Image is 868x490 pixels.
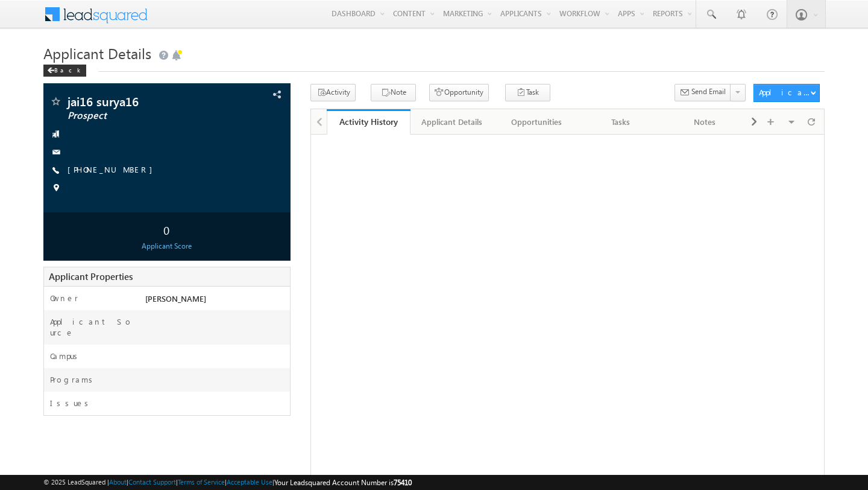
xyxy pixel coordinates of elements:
[43,43,151,63] span: Applicant Details
[68,95,220,107] span: jai16 surya16
[505,84,550,101] button: Task
[420,115,484,129] div: Applicant Details
[43,64,92,74] a: Back
[336,116,402,127] div: Activity History
[46,218,287,241] div: 0
[327,109,411,135] a: Activity History
[43,65,86,77] div: Back
[759,87,810,98] div: Applicant Actions
[50,351,82,361] label: Campus
[310,84,356,101] button: Activity
[178,478,225,486] a: Terms of Service
[50,316,133,338] label: Applicant Source
[588,115,652,129] div: Tasks
[43,477,412,488] span: © 2025 LeadSquared | | | | |
[46,241,287,252] div: Applicant Score
[109,478,127,486] a: About
[49,270,133,282] span: Applicant Properties
[394,478,412,487] span: 75410
[227,478,272,486] a: Acceptable Use
[495,109,579,135] a: Opportunities
[371,84,416,101] button: Note
[68,164,159,176] span: [PHONE_NUMBER]
[429,84,489,101] button: Opportunity
[663,109,747,135] a: Notes
[579,109,663,135] a: Tasks
[673,115,737,129] div: Notes
[675,84,731,101] button: Send Email
[145,293,206,304] span: [PERSON_NAME]
[505,115,568,129] div: Opportunities
[50,293,78,304] label: Owner
[691,86,726,97] span: Send Email
[410,109,495,135] a: Applicant Details
[128,478,176,486] a: Contact Support
[68,110,220,122] span: Prospect
[50,398,93,409] label: Issues
[753,84,820,102] button: Applicant Actions
[274,478,412,487] span: Your Leadsquared Account Number is
[50,374,97,385] label: Programs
